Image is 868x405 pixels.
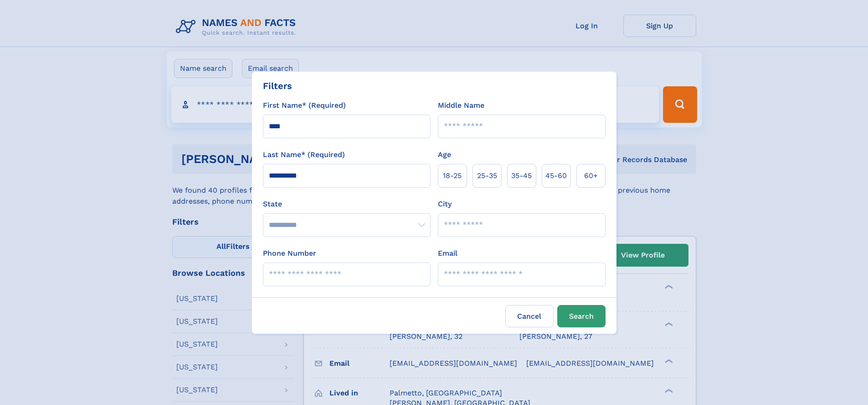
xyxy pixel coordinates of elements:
label: First Name* (Required) [263,100,346,111]
label: Last Name* (Required) [263,149,345,160]
label: City [438,199,452,210]
div: Filters [263,79,292,93]
label: Age [438,149,451,160]
span: 60+ [584,170,598,181]
span: 25‑35 [477,170,497,181]
span: 45‑60 [545,170,567,181]
label: Middle Name [438,100,484,111]
span: 35‑45 [511,170,532,181]
label: Cancel [505,305,554,327]
label: Phone Number [263,248,316,259]
label: State [263,199,431,210]
label: Email [438,248,457,259]
button: Search [557,305,606,327]
span: 18‑25 [443,170,462,181]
